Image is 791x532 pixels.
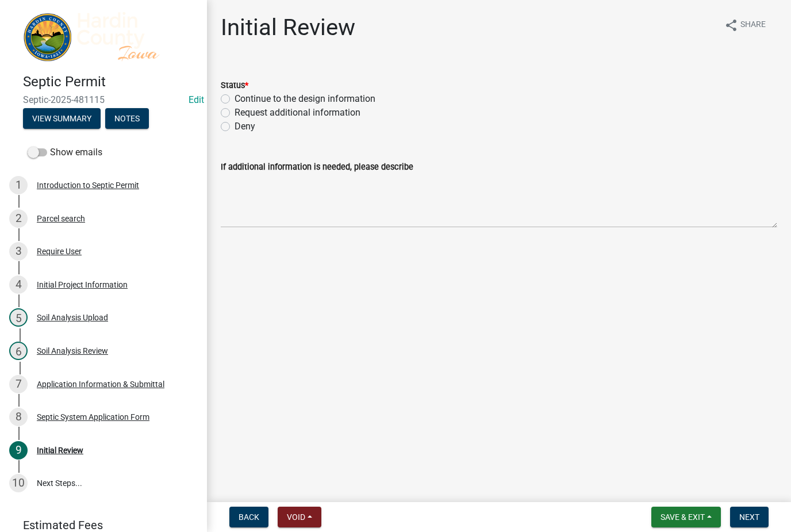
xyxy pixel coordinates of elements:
[278,507,321,527] button: Void
[9,275,28,294] div: 4
[37,313,108,322] div: Soil Analysis Upload
[287,512,305,522] span: Void
[9,342,28,360] div: 6
[9,375,28,393] div: 7
[739,512,759,522] span: Next
[37,247,82,255] div: Require User
[9,209,28,228] div: 2
[189,94,204,105] a: Edit
[9,474,28,492] div: 10
[9,176,28,194] div: 1
[239,512,259,522] span: Back
[661,512,705,522] span: Save & Exit
[235,106,360,120] label: Request additional information
[37,281,128,289] div: Initial Project Information
[105,115,149,124] wm-modal-confirm: Notes
[235,92,375,106] label: Continue to the design information
[9,441,28,460] div: 9
[23,12,189,62] img: Hardin County, Iowa
[9,408,28,426] div: 8
[9,242,28,261] div: 3
[221,163,413,171] label: If additional information is needed, please describe
[23,108,101,129] button: View Summary
[730,507,769,527] button: Next
[235,120,255,133] label: Deny
[724,18,738,32] i: share
[189,94,204,105] wm-modal-confirm: Edit Application Number
[221,14,355,41] h1: Initial Review
[715,14,775,36] button: shareShare
[740,18,766,32] span: Share
[23,74,198,90] h4: Septic Permit
[9,308,28,327] div: 5
[105,108,149,129] button: Notes
[37,380,164,388] div: Application Information & Submittal
[37,446,83,454] div: Initial Review
[651,507,721,527] button: Save & Exit
[28,146,102,159] label: Show emails
[23,115,101,124] wm-modal-confirm: Summary
[37,215,85,223] div: Parcel search
[37,413,149,421] div: Septic System Application Form
[221,82,248,90] label: Status
[37,347,108,355] div: Soil Analysis Review
[229,507,268,527] button: Back
[37,181,139,189] div: Introduction to Septic Permit
[23,94,184,105] span: Septic-2025-481115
